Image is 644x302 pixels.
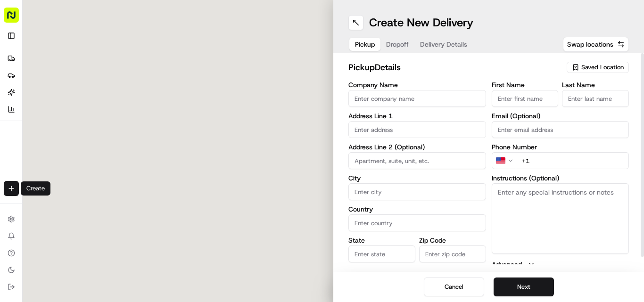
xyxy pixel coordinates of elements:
[9,137,25,152] img: Grace Nketiah
[419,237,486,244] label: Zip Code
[492,90,559,107] input: Enter first name
[348,121,486,138] input: Enter address
[9,90,26,107] img: 1736555255976-a54dd68f-1ca7-489b-9aae-adbdc363a1c4
[20,90,37,107] img: 1724597045416-56b7ee45-8013-43a0-a6f9-03cb97ddad50
[348,61,561,74] h2: pickup Details
[492,82,559,88] label: First Name
[348,113,486,119] label: Address Line 1
[42,90,155,99] div: Start new chat
[9,212,17,219] div: 📗
[19,211,72,220] span: Knowledge Base
[348,82,486,88] label: Company Name
[348,144,486,150] label: Address Line 2 (Optional)
[348,214,486,231] input: Enter country
[6,207,76,224] a: 📗Knowledge Base
[348,245,415,262] input: Enter state
[386,40,409,49] span: Dropoff
[29,146,76,154] span: [PERSON_NAME]
[492,175,629,181] label: Instructions (Optional)
[563,37,629,52] button: Swap locations
[80,212,87,219] div: 💻
[348,237,415,244] label: State
[127,171,130,179] span: •
[348,175,486,181] label: City
[42,99,130,107] div: We're available if you need us!
[492,260,629,269] button: Advanced
[76,207,155,224] a: 💻API Documentation
[567,40,613,49] span: Swap locations
[516,152,629,169] input: Enter phone number
[29,171,125,179] span: [PERSON_NAME] [PERSON_NAME]
[492,113,629,119] label: Email (Optional)
[9,38,172,53] p: Welcome 👋
[21,181,50,196] div: Create
[424,278,484,296] button: Cancel
[146,121,172,132] button: See all
[89,211,151,220] span: API Documentation
[492,121,629,138] input: Enter email address
[348,183,486,200] input: Enter city
[581,63,624,72] span: Saved Location
[369,15,473,30] h1: Create New Delivery
[567,61,629,74] button: Saved Location
[160,93,172,104] button: Start new chat
[19,147,26,154] img: 1736555255976-a54dd68f-1ca7-489b-9aae-adbdc363a1c4
[9,9,28,28] img: Nash
[132,171,151,179] span: [DATE]
[83,146,103,154] span: [DATE]
[494,278,554,296] button: Next
[19,172,26,180] img: 1736555255976-a54dd68f-1ca7-489b-9aae-adbdc363a1c4
[562,82,629,88] label: Last Name
[355,40,375,49] span: Pickup
[562,90,629,107] input: Enter last name
[419,245,486,262] input: Enter zip code
[348,206,486,212] label: Country
[66,232,114,239] a: Powered byPylon
[94,232,114,239] span: Pylon
[348,90,486,107] input: Enter company name
[348,152,486,169] input: Apartment, suite, unit, etc.
[492,260,522,269] label: Advanced
[78,146,82,154] span: •
[492,144,629,150] label: Phone Number
[420,40,467,49] span: Delivery Details
[9,163,25,178] img: Dianne Alexi Soriano
[9,122,60,130] div: Past conversations
[25,61,156,71] input: Clear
